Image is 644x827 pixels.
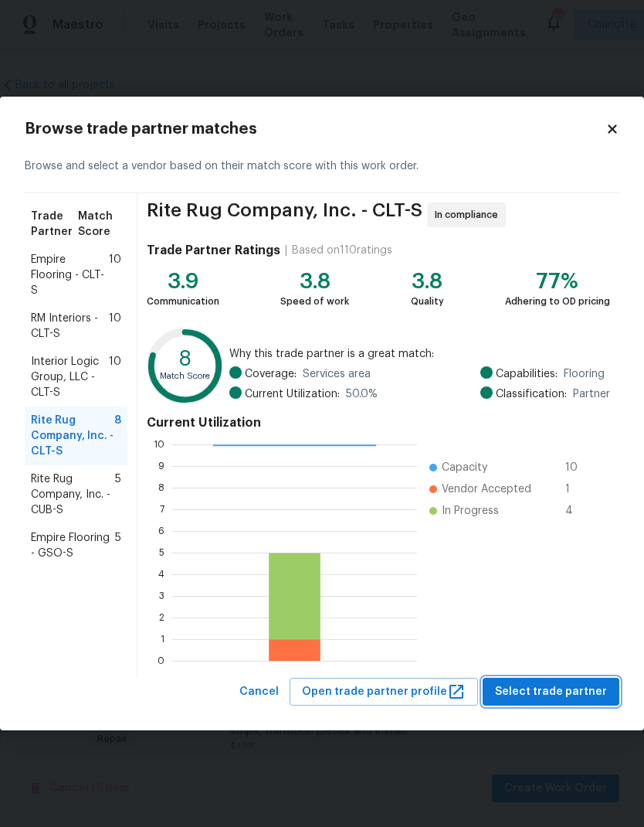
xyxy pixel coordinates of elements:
[483,678,619,706] button: Select trade partner
[78,209,121,240] span: Match Score
[442,482,531,497] span: Vendor Accepted
[346,386,378,402] span: 50.0 %
[229,346,610,362] span: Why this trade partner is a great match:
[160,504,164,513] text: 7
[495,682,607,702] span: Select trade partner
[158,655,164,665] text: 0
[147,294,219,309] div: Communication
[233,678,285,706] button: Cancel
[31,413,114,459] span: Rite Rug Company, Inc. - CLT-S
[496,386,567,402] span: Classification:
[505,274,610,289] div: 77%
[154,439,164,448] text: 10
[442,460,487,475] span: Capacity
[280,294,349,309] div: Speed of work
[31,530,115,561] span: Empire Flooring - GSO-S
[442,503,499,519] span: In Progress
[25,121,605,137] h2: Browse trade partner matches
[245,366,297,382] span: Coverage:
[31,471,115,518] span: Rite Rug Company, Inc. - CUB-S
[147,274,219,289] div: 3.9
[115,471,121,518] span: 5
[158,482,164,492] text: 8
[109,311,121,342] span: 10
[505,294,610,309] div: Adhering to OD pricing
[178,349,192,369] text: 8
[565,460,590,475] span: 10
[158,569,164,578] text: 4
[290,678,478,706] button: Open trade partner profile
[147,415,610,431] h4: Current Utilization
[161,634,164,643] text: 1
[31,209,78,240] span: Trade Partner
[292,243,392,258] div: Based on 110 ratings
[147,243,280,258] h4: Trade Partner Ratings
[564,366,605,382] span: Flooring
[160,372,210,380] text: Match Score
[435,207,504,223] span: In compliance
[565,503,590,519] span: 4
[159,612,164,621] text: 2
[109,354,121,400] span: 10
[158,461,164,470] text: 9
[302,682,466,702] span: Open trade partner profile
[147,202,422,227] span: Rite Rug Company, Inc. - CLT-S
[496,366,558,382] span: Capabilities:
[109,252,121,298] span: 10
[573,386,610,402] span: Partner
[31,354,109,400] span: Interior Logic Group, LLC - CLT-S
[159,547,164,556] text: 5
[31,311,109,342] span: RM Interiors - CLT-S
[115,530,121,561] span: 5
[159,590,164,600] text: 3
[303,366,371,382] span: Services area
[280,243,292,258] div: |
[280,274,349,289] div: 3.8
[565,482,590,497] span: 1
[114,413,121,459] span: 8
[31,252,109,298] span: Empire Flooring - CLT-S
[411,294,444,309] div: Quality
[411,274,444,289] div: 3.8
[158,526,164,535] text: 6
[25,140,619,193] div: Browse and select a vendor based on their match score with this work order.
[239,682,279,702] span: Cancel
[245,386,340,402] span: Current Utilization:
